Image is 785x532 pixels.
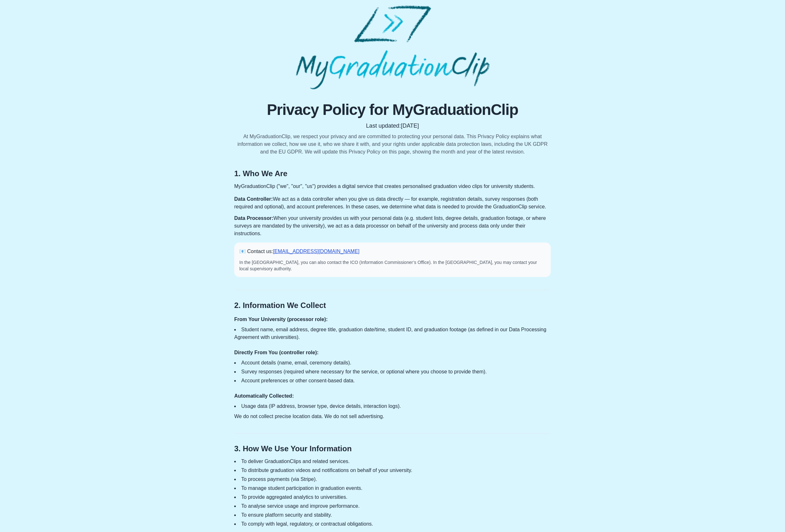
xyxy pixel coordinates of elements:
h2: 1. Who We Are [234,169,551,179]
h3: From Your University (processor role): [234,316,551,323]
p: When your university provides us with your personal data (e.g. student lists, degree details, gra... [234,214,551,237]
li: To comply with legal, regulatory, or contractual obligations. [234,520,551,528]
li: To deliver GraduationClips and related services. [234,458,551,465]
h3: Automatically Collected: [234,392,551,400]
p: We act as a data controller when you give us data directly — for example, registration details, s... [234,195,551,211]
p: We do not collect precise location data. We do not sell advertising. [234,413,551,420]
li: Account preferences or other consent-based data. [234,377,551,385]
li: Account details (name, email, ceremony details). [234,359,551,367]
li: To distribute graduation videos and notifications on behalf of your university. [234,467,551,474]
p: Last updated: [234,121,551,130]
li: Student name, email address, degree title, graduation date/time, student ID, and graduation foota... [234,326,551,341]
li: To process payments (via Stripe). [234,476,551,483]
span: [DATE] [401,123,419,129]
h3: Directly From You (controller role): [234,349,551,356]
p: At MyGraduationClip, we respect your privacy and are committed to protecting your personal data. ... [234,133,551,156]
h2: 3. How We Use Your Information [234,444,551,454]
p: 📧 Contact us: [239,248,546,255]
p: In the [GEOGRAPHIC_DATA], you can also contact the ICO (Information Commissioner’s Office). In th... [239,259,546,272]
li: To manage student participation in graduation events. [234,484,551,492]
li: Survey responses (required where necessary for the service, or optional where you choose to provi... [234,368,551,376]
li: Usage data (IP address, browser type, device details, interaction logs). [234,402,551,410]
h2: 2. Information We Collect [234,300,551,311]
h1: Privacy Policy for MyGraduationClip [234,102,551,117]
p: MyGraduationClip ("we", "our", "us") provides a digital service that creates personalised graduat... [234,183,551,190]
span: Data Controller: [234,196,273,202]
span: Data Processor: [234,215,273,221]
img: MyGraduationClip [296,5,490,89]
li: To provide aggregated analytics to universities. [234,493,551,501]
a: [EMAIL_ADDRESS][DOMAIN_NAME] [273,249,359,254]
li: To analyse service usage and improve performance. [234,502,551,510]
li: To ensure platform security and stability. [234,511,551,519]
